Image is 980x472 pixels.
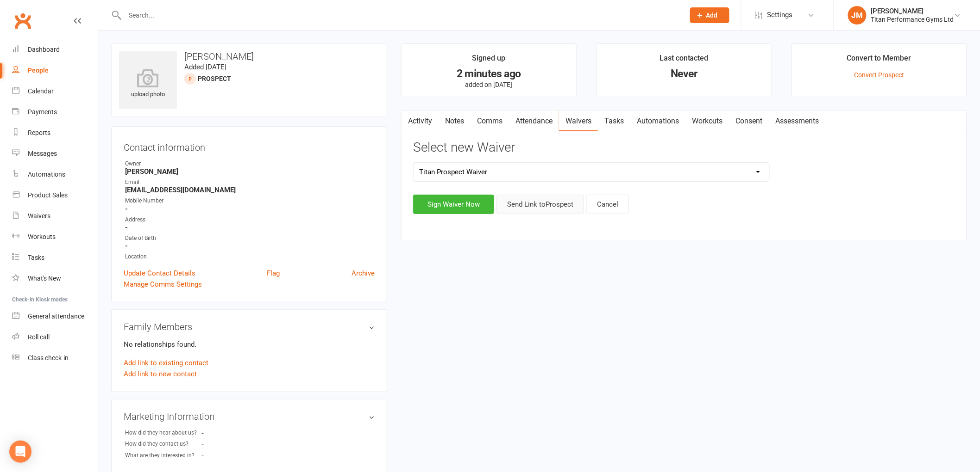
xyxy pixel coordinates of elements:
[28,108,57,116] div: Payments
[125,167,375,176] strong: [PERSON_NAME]
[124,279,202,290] a: Manage Comms Settings
[12,81,98,102] a: Calendar
[125,242,375,250] strong: -
[198,75,231,82] snap: prospect
[125,186,375,194] strong: [EMAIL_ADDRESS][DOMAIN_NAME]
[125,234,375,243] div: Date of Birth
[729,110,769,132] a: Consent
[12,39,98,60] a: Dashboard
[124,139,375,153] h3: Contact information
[12,143,98,164] a: Messages
[630,110,685,132] a: Automations
[124,411,375,422] h3: Marketing Information
[413,141,955,155] h3: Select new Waiver
[12,227,98,247] a: Workouts
[509,110,559,132] a: Attendance
[124,357,208,368] a: Add link to existing contact
[848,6,867,25] div: JM
[267,268,280,279] a: Flag
[122,9,678,22] input: Search...
[660,52,709,69] div: Last contacted
[402,110,439,132] a: Activity
[847,52,911,69] div: Convert to Member
[201,441,255,448] strong: -
[605,69,763,79] div: Never
[184,63,226,71] time: Added [DATE]
[125,215,375,224] div: Address
[9,441,31,463] div: Open Intercom Messenger
[352,268,375,279] a: Archive
[769,110,826,132] a: Assessments
[28,191,68,199] div: Product Sales
[124,322,375,332] h3: Family Members
[12,102,98,123] a: Payments
[11,9,34,32] a: Clubworx
[28,254,44,261] div: Tasks
[12,247,98,268] a: Tasks
[125,429,201,437] div: How did they hear about us?
[28,275,61,282] div: What's New
[28,129,50,136] div: Reports
[706,12,718,19] span: Add
[854,71,905,79] a: Convert Prospect
[201,429,255,436] strong: -
[28,354,69,362] div: Class check-in
[28,67,49,74] div: People
[28,46,60,53] div: Dashboard
[413,195,494,214] button: Sign Waiver Now
[124,339,375,350] p: No relationships found.
[125,252,375,261] div: Location
[12,306,98,327] a: General attendance kiosk mode
[125,159,375,168] div: Owner
[125,196,375,205] div: Mobile Number
[12,348,98,368] a: Class kiosk mode
[12,185,98,206] a: Product Sales
[496,195,584,214] button: Send Link toProspect
[690,7,729,23] button: Add
[28,87,54,95] div: Calendar
[124,368,197,380] a: Add link to new contact
[125,440,201,448] div: How did they contact us?
[28,233,56,240] div: Workouts
[410,69,568,79] div: 2 minutes ago
[119,51,379,61] h3: [PERSON_NAME]
[124,268,195,279] a: Update Contact Details
[119,69,177,99] div: upload photo
[598,110,630,132] a: Tasks
[125,451,201,460] div: What are they interested in?
[12,206,98,227] a: Waivers
[559,110,598,132] a: Waivers
[28,212,50,220] div: Waivers
[28,171,65,178] div: Automations
[28,150,57,157] div: Messages
[28,313,84,320] div: General attendance
[871,15,954,24] div: Titan Performance Gyms Ltd
[12,327,98,348] a: Roll call
[767,5,793,25] span: Settings
[125,205,375,213] strong: -
[472,52,505,69] div: Signed up
[125,223,375,232] strong: -
[685,110,729,132] a: Workouts
[871,7,954,15] div: [PERSON_NAME]
[125,178,375,187] div: Email
[12,123,98,143] a: Reports
[12,60,98,81] a: People
[12,268,98,289] a: What's New
[201,452,255,459] strong: -
[410,81,568,88] p: added on [DATE]
[28,333,50,341] div: Roll call
[586,195,629,214] button: Cancel
[12,164,98,185] a: Automations
[471,110,509,132] a: Comms
[439,110,471,132] a: Notes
